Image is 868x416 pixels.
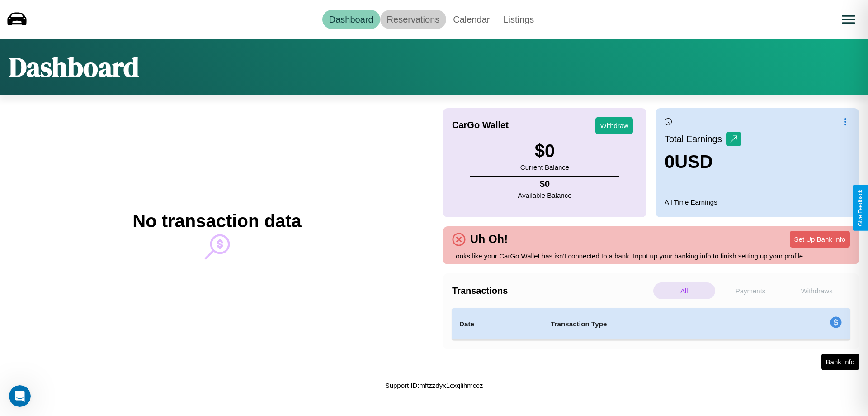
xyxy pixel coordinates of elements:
button: Withdraw [595,117,633,134]
h4: Transactions [452,286,651,296]
a: Listings [496,10,541,29]
button: Bank Info [821,354,859,370]
h4: Date [459,319,536,330]
p: Looks like your CarGo Wallet has isn't connected to a bank. Input up your banking info to finish ... [452,250,850,262]
iframe: Intercom live chat [9,385,31,407]
h3: 0 USD [665,152,741,172]
a: Calendar [446,10,496,29]
p: Payments [720,282,782,299]
p: Support ID: mftzzdyx1cxqlihmccz [385,379,483,392]
h4: Transaction Type [551,319,756,330]
h4: Uh Oh! [466,233,512,246]
h3: $ 0 [520,141,569,161]
p: Available Balance [518,189,572,201]
p: Total Earnings [665,131,726,147]
a: Reservations [380,10,447,29]
a: Dashboard [322,10,380,29]
h4: CarGo Wallet [452,120,509,130]
h2: No transaction data [132,211,301,231]
table: simple table [452,308,850,340]
h1: Dashboard [9,48,139,86]
button: Set Up Bank Info [790,231,850,248]
div: Give Feedback [857,190,863,226]
button: Open menu [836,7,861,32]
p: Withdraws [786,282,848,299]
p: Current Balance [520,161,569,173]
p: All Time Earnings [665,196,850,208]
p: All [653,282,715,299]
h4: $ 0 [518,179,572,189]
